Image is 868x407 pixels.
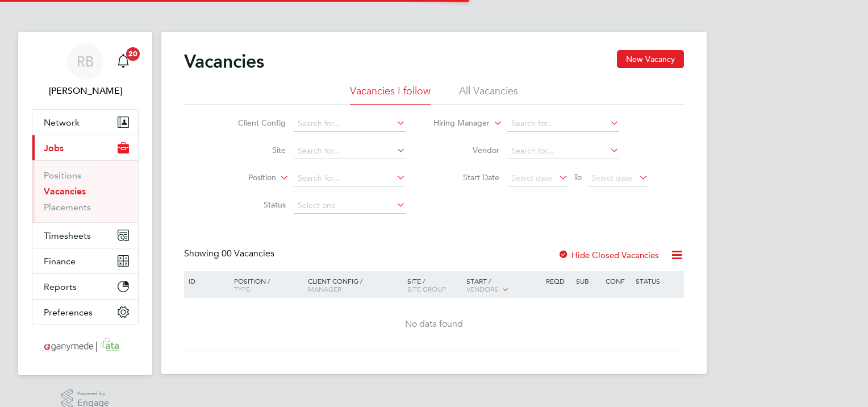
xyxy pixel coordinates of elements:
[226,271,305,298] div: Position /
[32,84,139,98] span: Renata Barbosa
[294,171,406,186] input: Search for...
[32,160,138,222] div: Jobs
[234,284,250,293] span: Type
[186,318,682,330] div: No data found
[220,145,286,155] label: Site
[308,284,341,293] span: Manager
[466,284,498,293] span: Vendors
[434,172,499,182] label: Start Date
[77,389,109,398] span: Powered by
[603,271,632,290] div: Conf
[41,337,130,355] img: ganymedesolutions-logo-retina.png
[511,173,552,183] span: Select date
[294,116,406,132] input: Search for...
[32,337,139,355] a: Go to home page
[424,118,490,129] label: Hiring Manager
[464,271,543,300] div: Start /
[558,250,659,260] label: Hide Closed Vacancies
[32,300,138,325] button: Preferences
[44,186,86,197] a: Vacancies
[573,271,603,290] div: Sub
[32,43,139,98] a: RB[PERSON_NAME]
[507,116,619,132] input: Search for...
[404,271,464,298] div: Site /
[44,117,80,128] span: Network
[77,54,94,69] span: RB
[294,143,406,159] input: Search for...
[44,202,91,213] a: Placements
[434,145,499,155] label: Vendor
[633,271,682,290] div: Status
[18,32,152,375] nav: Main navigation
[617,50,684,68] button: New Vacancy
[222,248,274,259] span: 00 Vacancies
[44,256,76,267] span: Finance
[211,172,276,184] label: Position
[305,271,404,298] div: Client Config /
[32,223,138,248] button: Timesheets
[32,274,138,299] button: Reports
[32,135,138,160] button: Jobs
[220,118,286,128] label: Client Config
[184,248,277,260] div: Showing
[350,84,431,105] li: Vacancies I follow
[407,284,446,293] span: Site Group
[570,170,585,185] span: To
[184,50,264,73] h2: Vacancies
[126,47,140,61] span: 20
[294,198,406,214] input: Select one
[32,248,138,273] button: Finance
[220,200,286,210] label: Status
[44,230,91,241] span: Timesheets
[507,143,619,159] input: Search for...
[112,43,135,80] a: 20
[591,173,632,183] span: Select date
[543,271,573,290] div: Reqd
[459,84,518,105] li: All Vacancies
[44,143,64,153] span: Jobs
[32,110,138,135] button: Network
[44,307,93,318] span: Preferences
[44,170,81,181] a: Positions
[186,271,226,290] div: ID
[44,281,77,292] span: Reports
